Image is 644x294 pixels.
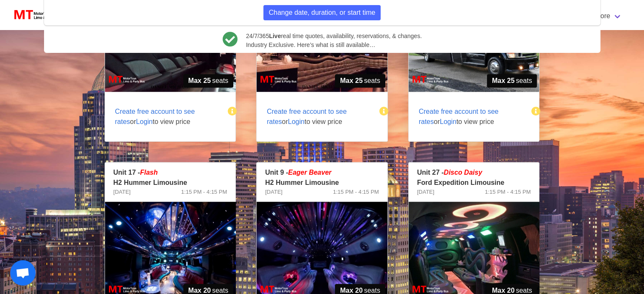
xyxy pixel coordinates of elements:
span: seats [335,74,385,88]
span: Login [440,118,456,125]
b: Live [269,33,281,39]
button: Change date, duration, or start time [263,5,381,20]
p: Ford Expedition Limousine [417,178,531,188]
strong: Max 25 [188,76,211,86]
span: Create free account to see rates [115,108,195,125]
a: More [590,8,627,25]
span: Login [136,118,152,125]
img: MotorToys Logo [12,9,64,21]
strong: Max 25 [340,76,362,86]
div: Open chat [10,260,36,286]
em: Flash [140,169,158,176]
span: or to view price [409,96,533,137]
p: Unit 9 - [265,168,379,178]
span: 1:15 PM - 4:15 PM [333,188,379,196]
em: Disco Daisy [444,169,482,176]
p: H2 Hummer Limousine [265,178,379,188]
span: [DATE] [417,188,434,196]
span: [DATE] [265,188,282,196]
span: Industry Exclusive. Here’s what is still available… [246,41,422,49]
span: [DATE] [113,188,131,196]
span: Create free account to see rates [267,108,347,125]
span: 1:15 PM - 4:15 PM [181,188,227,196]
span: seats [183,74,234,88]
span: Create free account to see rates [419,108,499,125]
span: or to view price [257,96,381,137]
p: Unit 27 - [417,168,531,178]
span: Change date, duration, or start time [269,8,376,18]
strong: Max 25 [492,76,514,86]
span: seats [487,74,537,88]
p: H2 Hummer Limousine [113,178,227,188]
em: Eager Beaver [288,169,331,176]
p: Unit 17 - [113,168,227,178]
span: or to view price [105,96,229,137]
span: Login [288,118,304,125]
span: 24/7/365 real time quotes, availability, reservations, & changes. [246,32,422,41]
span: 1:15 PM - 4:15 PM [485,188,531,196]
